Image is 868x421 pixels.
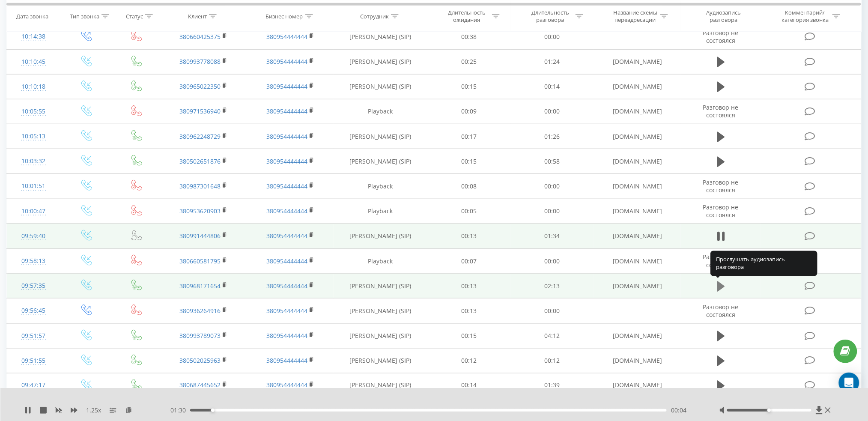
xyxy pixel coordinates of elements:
[211,409,215,412] div: Accessibility label
[528,9,573,24] div: Длительность разговора
[266,257,307,265] a: 380954444444
[266,33,307,41] a: 380954444444
[594,274,681,299] td: [DOMAIN_NAME]
[266,82,307,90] a: 380954444444
[703,303,739,319] span: Разговор не состоялся
[15,203,51,220] div: 10:00:47
[15,377,51,394] div: 09:47:17
[15,328,51,344] div: 09:51:57
[15,103,51,120] div: 10:05:55
[266,282,307,290] a: 380954444444
[266,157,307,165] a: 380954444444
[510,249,594,274] td: 00:00
[334,99,427,124] td: Playback
[15,253,51,269] div: 09:58:13
[334,149,427,174] td: [PERSON_NAME] (SIP)
[427,373,511,398] td: 00:14
[266,331,307,340] a: 380954444444
[510,323,594,348] td: 04:12
[510,124,594,149] td: 01:26
[266,381,307,389] a: 380954444444
[179,132,221,140] a: 380962248729
[360,12,389,20] div: Сотрудник
[266,57,307,66] a: 380954444444
[179,356,221,364] a: 380502025963
[16,12,48,20] div: Дата звонка
[15,278,51,294] div: 09:57:35
[334,124,427,149] td: [PERSON_NAME] (SIP)
[510,174,594,199] td: 00:00
[179,282,221,290] a: 380968171654
[703,29,739,45] span: Разговор не состоялся
[266,107,307,115] a: 380954444444
[334,49,427,74] td: [PERSON_NAME] (SIP)
[703,203,739,219] span: Разговор не состоялся
[612,9,658,24] div: Название схемы переадресации
[594,174,681,199] td: [DOMAIN_NAME]
[510,74,594,99] td: 00:14
[594,224,681,248] td: [DOMAIN_NAME]
[334,373,427,398] td: [PERSON_NAME] (SIP)
[179,57,221,66] a: 380993778088
[334,348,427,373] td: [PERSON_NAME] (SIP)
[334,174,427,199] td: Playback
[427,348,511,373] td: 00:12
[780,9,830,24] div: Комментарий/категория звонка
[594,149,681,174] td: [DOMAIN_NAME]
[510,299,594,323] td: 00:00
[266,307,307,315] a: 380954444444
[427,199,511,224] td: 00:05
[15,352,51,369] div: 09:51:55
[510,149,594,174] td: 00:58
[266,132,307,140] a: 380954444444
[168,406,190,415] span: - 01:30
[594,49,681,74] td: [DOMAIN_NAME]
[266,232,307,240] a: 380954444444
[15,78,51,95] div: 10:10:18
[510,224,594,248] td: 01:34
[427,99,511,124] td: 00:09
[427,299,511,323] td: 00:13
[179,331,221,340] a: 380993789073
[710,251,817,276] div: Прослушать аудиозапись разговора
[839,373,859,393] div: Open Intercom Messenger
[179,82,221,90] a: 380965022350
[510,24,594,49] td: 00:00
[188,12,207,20] div: Клиент
[70,12,99,20] div: Тип звонка
[703,103,739,119] span: Разговор не состоялся
[510,49,594,74] td: 01:24
[179,207,221,215] a: 380953620903
[334,24,427,49] td: [PERSON_NAME] (SIP)
[594,124,681,149] td: [DOMAIN_NAME]
[594,199,681,224] td: [DOMAIN_NAME]
[334,249,427,274] td: Playback
[179,157,221,165] a: 380502651876
[15,302,51,319] div: 09:56:45
[427,149,511,174] td: 00:15
[334,323,427,348] td: [PERSON_NAME] (SIP)
[334,74,427,99] td: [PERSON_NAME] (SIP)
[510,99,594,124] td: 00:00
[594,249,681,274] td: [DOMAIN_NAME]
[15,54,51,70] div: 10:10:45
[266,182,307,190] a: 380954444444
[266,207,307,215] a: 380954444444
[427,274,511,299] td: 00:13
[266,12,303,20] div: Бизнес номер
[768,409,771,412] div: Accessibility label
[696,9,752,24] div: Аудиозапись разговора
[179,33,221,41] a: 380660425375
[594,348,681,373] td: [DOMAIN_NAME]
[179,381,221,389] a: 380687445652
[427,124,511,149] td: 00:17
[510,199,594,224] td: 00:00
[15,153,51,170] div: 10:03:32
[703,253,739,269] span: Разговор не состоялся
[671,406,686,415] span: 00:04
[427,323,511,348] td: 00:15
[594,323,681,348] td: [DOMAIN_NAME]
[15,28,51,45] div: 10:14:38
[15,228,51,245] div: 09:59:40
[444,9,490,24] div: Длительность ожидания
